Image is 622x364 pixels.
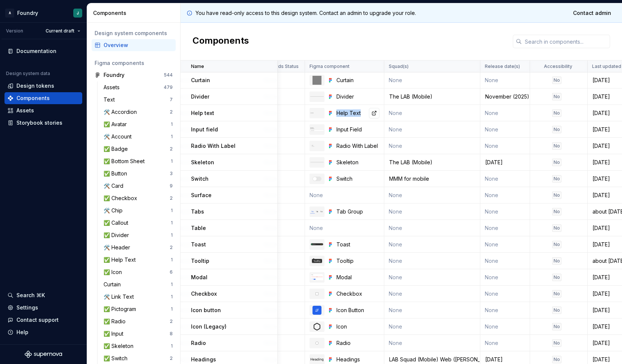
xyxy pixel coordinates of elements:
div: Components [16,94,50,102]
div: 1 [171,208,173,214]
div: Design system components [95,29,173,37]
p: Accessibility [544,63,572,69]
p: Modal [191,274,207,281]
div: ✅ Pictogram [104,305,139,313]
div: Storybook stories [16,119,62,127]
a: Contact admin [568,6,616,20]
td: None [480,269,530,286]
p: Tooltip [191,257,209,265]
div: November (2025) [481,93,529,100]
img: Checkbox [312,289,321,298]
div: ✅ Icon [104,268,125,276]
div: Tab Group [336,208,379,215]
p: Surface [191,192,212,199]
a: 🛠️ Card9 [101,180,176,192]
div: 🛠️ Header [104,244,133,251]
div: 2 [170,355,173,361]
p: Table [191,224,206,232]
div: Radio With Label [336,142,379,150]
div: 2 [170,195,173,201]
div: Text [104,96,118,103]
div: No [552,93,561,100]
div: ✅ Bottom Sheet [104,158,148,165]
td: None [384,318,480,335]
div: A [5,9,14,18]
div: ✅ Input [104,330,126,337]
div: 544 [164,72,173,78]
div: No [552,159,561,166]
div: No [552,257,561,265]
div: No [552,274,561,281]
a: ✅ Checkbox2 [101,192,176,204]
div: Documentation [16,47,56,55]
td: None [384,236,480,253]
img: Switch [312,174,321,183]
a: Design tokens [4,80,82,92]
div: Components [93,9,177,17]
p: Release date(s) [485,63,520,69]
div: 8 [170,331,173,337]
div: 2 [170,109,173,115]
span: Current draft [46,28,74,34]
div: No [552,241,561,248]
div: 1 [171,281,173,287]
div: No [552,339,561,347]
p: You have read-only access to this design system. Contact an admin to upgrade your role. [195,9,416,17]
td: None [384,105,480,121]
td: None [480,335,530,351]
div: 1 [171,158,173,164]
button: AFoundryJ [1,5,85,21]
div: The LAB (Mobile) [385,93,480,100]
td: None [384,121,480,138]
div: Version [6,28,23,34]
h2: Components [193,35,249,48]
div: No [552,126,561,133]
a: ✅ Input8 [101,328,176,340]
div: Contact support [16,316,59,324]
td: None [384,138,480,154]
div: 1 [171,220,173,226]
a: Assets479 [101,81,176,93]
td: None [384,335,480,351]
div: 🛠️ Link Text [104,293,137,301]
div: ✅ Badge [104,145,131,153]
svg: Supernova Logo [25,351,62,358]
div: [DATE] [481,356,529,363]
div: Input Field [336,126,379,133]
p: Divider [191,93,209,100]
p: Radio With Label [191,142,235,150]
a: ✅ Bottom Sheet1 [101,155,176,167]
p: Switch [191,175,209,183]
td: None [480,253,530,269]
div: J [77,10,79,16]
div: 1 [171,121,173,127]
div: 1 [171,294,173,300]
img: Icon Button [312,306,321,315]
img: Modal [310,274,324,281]
div: Assets [104,84,123,91]
a: ✅ Skeleton1 [101,340,176,352]
a: Foundry544 [92,69,176,81]
div: 🛠️ Accordion [104,108,140,116]
td: None [384,286,480,302]
td: None [480,286,530,302]
a: ✅ Avatar1 [101,118,176,130]
div: Headings [336,356,379,363]
img: Tab Group [310,209,324,214]
div: Design system data [6,71,50,77]
p: Name [191,63,204,69]
div: ✅ Divider [104,231,132,239]
div: 2 [170,318,173,324]
div: Help [16,329,28,336]
div: 1 [171,306,173,312]
td: None [480,220,530,236]
td: None [480,171,530,187]
div: 3 [170,171,173,177]
div: ✅ Callout [104,219,131,227]
div: Figma components [95,59,173,67]
div: Curtain [336,77,379,84]
div: No [552,192,561,199]
div: Curtain [104,281,124,288]
img: Help Text [310,112,324,113]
